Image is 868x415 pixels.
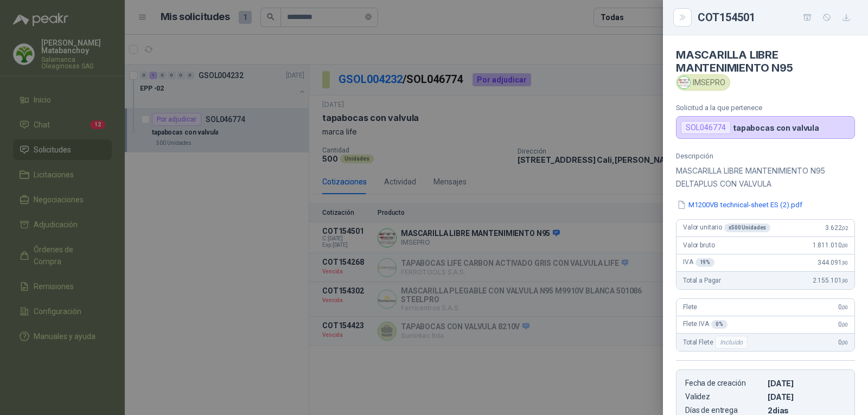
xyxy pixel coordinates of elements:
[683,320,727,329] span: Flete IVA
[676,48,855,74] h4: MASCARILLA LIBRE MANTENIMIENTO N95
[768,392,846,401] p: [DATE]
[683,336,750,349] span: Total Flete
[676,74,730,91] div: IMSEPRO
[768,406,846,415] p: 2 dias
[818,259,848,266] span: 344.091
[724,224,770,232] div: x 500 Unidades
[683,277,721,284] span: Total a Pagar
[838,339,848,346] span: 0
[683,241,714,249] span: Valor bruto
[676,199,803,210] button: M1200VB technical-sheet ES (2).pdf
[841,304,848,310] span: ,00
[685,406,763,415] p: Días de entrega
[813,277,848,284] span: 2.155.101
[676,164,855,190] p: MASCARILLA LIBRE MANTENIMIENTO N95 DELTAPLUS CON VALVULA
[715,336,748,349] div: Incluido
[711,320,727,329] div: 0 %
[683,303,697,311] span: Flete
[676,104,855,112] p: Solicitud a la que pertenece
[825,224,848,232] span: 3.622
[841,322,848,328] span: ,00
[698,9,855,26] div: COT154501
[841,278,848,284] span: ,90
[685,392,763,401] p: Validez
[683,258,714,267] span: IVA
[676,152,855,160] p: Descripción
[681,121,731,134] div: SOL046774
[678,76,690,88] img: Company Logo
[838,321,848,328] span: 0
[841,260,848,266] span: ,90
[683,224,770,232] span: Valor unitario
[838,303,848,311] span: 0
[685,379,763,388] p: Fecha de creación
[676,11,689,24] button: Close
[768,379,846,388] p: [DATE]
[841,242,848,248] span: ,00
[841,340,848,346] span: ,00
[695,258,715,267] div: 19 %
[733,123,819,132] p: tapabocas con valvula
[813,241,848,249] span: 1.811.010
[841,225,848,231] span: ,02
